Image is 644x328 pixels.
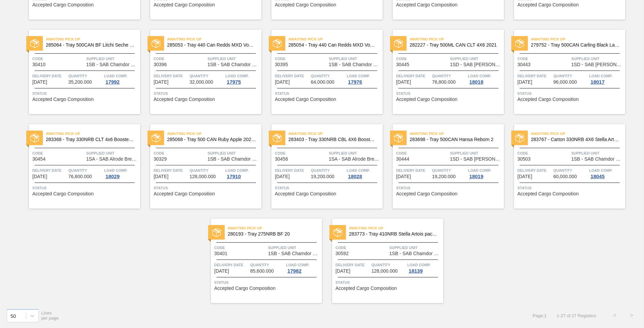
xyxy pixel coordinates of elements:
[19,30,140,114] a: statusAwaiting Pick Up285064 - Tray 500CAN BF Litchi Seche 4x6 PUCode30410Supplied Unit1SB - SAB ...
[214,279,320,286] span: Status
[32,150,85,157] span: Code
[288,36,383,43] span: Awaiting Pick Up
[396,174,411,179] span: 08/08/2025
[275,185,381,191] span: Status
[571,157,623,162] span: 1SB - SAB Chamdor Brewery
[432,167,466,174] span: Quantity
[531,137,620,142] span: 283767 - Carton 330NRB 4X6 Stella Artois PU
[311,167,345,174] span: Quantity
[396,167,430,174] span: Delivery Date
[275,62,288,67] span: 30395
[32,2,94,7] span: Accepted Cargo Composition
[275,55,327,62] span: Code
[589,174,606,179] div: 18045
[396,185,502,191] span: Status
[225,79,242,85] div: 17975
[275,167,309,174] span: Delivery Date
[396,80,411,85] span: 08/08/2025
[154,191,215,196] span: Accepted Cargo Composition
[273,134,282,142] img: status
[154,73,188,79] span: Delivery Date
[389,244,442,251] span: Supplied Unit
[517,157,530,162] span: 30503
[335,251,349,256] span: 30592
[396,2,457,7] span: Accepted Cargo Composition
[154,157,167,162] span: 30329
[201,219,322,303] a: statusAwaiting Pick Up280193 - Tray 275NRB BF 20Code30401Supplied Unit1SB - SAB Chamdor BreweryDe...
[531,130,625,137] span: Awaiting Pick Up
[553,80,577,85] span: 96,000.000
[154,90,260,97] span: Status
[311,80,334,85] span: 64,000.000
[268,244,320,251] span: Supplied Unit
[46,43,135,48] span: 285064 - Tray 500CAN BF Litchi Seche 4x6 PU
[347,73,370,79] span: Load Comp.
[394,39,403,48] img: status
[335,286,397,291] span: Accepted Cargo Composition
[396,73,430,79] span: Delivery Date
[32,157,45,162] span: 30454
[275,73,309,79] span: Delivery Date
[32,97,94,102] span: Accepted Cargo Composition
[383,30,504,114] a: statusAwaiting Pick Up282227 - Tray 500ML CAN CLT 4X6 2021Code30445Supplied Unit1SD - SAB [PERSON...
[349,225,443,231] span: Awaiting Pick Up
[553,167,588,174] span: Quantity
[517,185,623,191] span: Status
[396,97,457,102] span: Accepted Cargo Composition
[140,124,261,209] a: statusAwaiting Pick Up285068 - Tray 500 CAN Ruby Apple 2020 4x6 PUCode30329Supplied Unit1SB - SAB...
[10,313,16,319] div: 50
[104,167,138,179] a: Load Comp.18029
[32,62,45,67] span: 30410
[557,313,596,318] span: 1 - 27 of 27 Registers
[553,174,577,179] span: 60,000.000
[190,73,224,79] span: Quantity
[46,130,140,137] span: Awaiting Pick Up
[154,55,206,62] span: Code
[207,157,260,162] span: 1SB - SAB Chamdor Brewery
[250,269,274,274] span: 85,600.000
[372,262,406,268] span: Quantity
[268,251,320,256] span: 1SB - SAB Chamdor Brewery
[311,174,334,179] span: 19,200.000
[407,262,442,274] a: Load Comp.18139
[32,185,138,191] span: Status
[190,167,224,174] span: Quantity
[167,36,261,43] span: Awaiting Pick Up
[450,62,502,67] span: 1SD - SAB Rosslyn Brewery
[335,262,370,268] span: Delivery Date
[32,73,67,79] span: Delivery Date
[225,174,242,179] div: 17910
[571,55,623,62] span: Supplied Unit
[140,30,261,114] a: statusAwaiting Pick Up285053 - Tray 440 Can Redds MXD Vodka & PineCode30396Supplied Unit1SB - SAB...
[407,262,430,268] span: Load Comp.
[152,134,160,142] img: status
[432,73,466,79] span: Quantity
[322,219,443,303] a: statusAwaiting Pick Up283773 - Tray 410NRB Stella Artois pack UpgradeCode30592Supplied Unit1SB - ...
[167,130,261,137] span: Awaiting Pick Up
[32,90,138,97] span: Status
[288,137,377,142] span: 283403 - Tray 330NRB CBL 4X6 Booster 2
[396,150,448,157] span: Code
[383,124,504,209] a: statusAwaiting Pick Up283698 - Tray 500CAN Hansa Reborn 2Code30444Supplied Unit1SD - SAB [PERSON_...
[450,55,502,62] span: Supplied Unit
[288,43,377,48] span: 285054 - Tray 440 Can Redds MXD Vodka & Guarana
[286,262,309,268] span: Load Comp.
[468,73,502,85] a: Load Comp.18018
[394,134,403,142] img: status
[432,80,456,85] span: 76,800.000
[154,80,168,85] span: 08/07/2025
[86,62,138,67] span: 1SB - SAB Chamdor Brewery
[32,174,47,179] span: 08/08/2025
[468,167,502,179] a: Load Comp.18019
[468,73,491,79] span: Load Comp.
[104,73,127,79] span: Load Comp.
[275,2,336,7] span: Accepted Cargo Composition
[104,167,127,174] span: Load Comp.
[517,97,579,102] span: Accepted Cargo Composition
[167,43,256,48] span: 285053 - Tray 440 Can Redds MXD Vodka & Pine
[335,244,388,251] span: Code
[225,73,249,79] span: Load Comp.
[154,174,168,179] span: 08/08/2025
[214,286,276,291] span: Accepted Cargo Composition
[68,80,92,85] span: 35,200.000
